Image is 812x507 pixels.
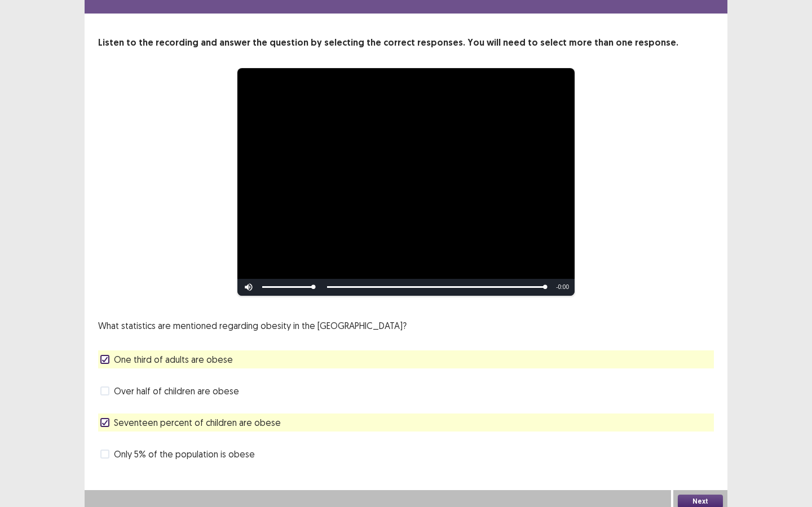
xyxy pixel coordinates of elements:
[114,353,233,366] span: One third of adults are obese
[237,68,575,296] div: Video Player
[114,384,239,398] span: Over half of children are obese
[558,284,569,290] span: 0:00
[114,416,281,429] span: Seventeen percent of children are obese
[114,447,255,461] span: Only 5% of the population is obese
[556,284,558,290] span: -
[262,286,314,288] div: Volume Level
[98,36,714,50] p: Listen to the recording and answer the question by selecting the correct responses. You will need...
[237,279,260,296] button: Mute
[98,319,407,332] p: What statistics are mentioned regarding obesity in the [GEOGRAPHIC_DATA]?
